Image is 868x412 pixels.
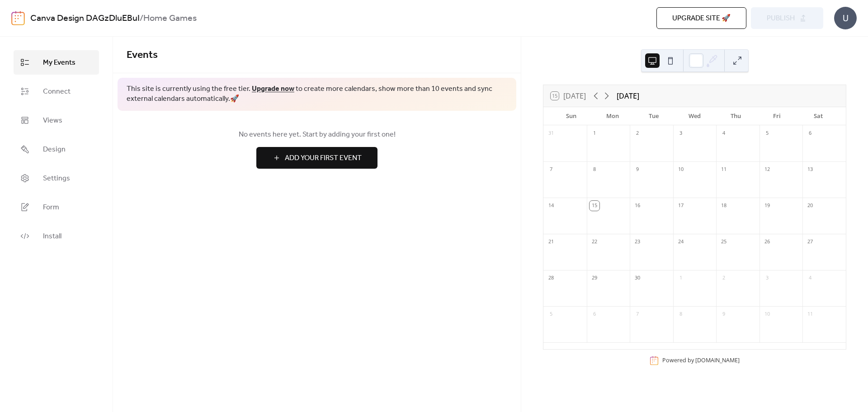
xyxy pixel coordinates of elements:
div: 11 [719,165,729,175]
button: Add Your First Event [256,147,377,169]
div: 3 [762,273,772,283]
div: 18 [719,201,729,211]
a: Canva Design DAGzDluEBuI [30,10,140,27]
a: Form [14,195,99,219]
div: 1 [676,273,686,283]
div: 21 [546,237,556,247]
div: 26 [762,237,772,247]
b: Home Games [143,10,197,27]
div: 10 [676,165,686,175]
div: 30 [632,273,642,283]
div: Wed [674,107,715,125]
div: 13 [805,165,815,175]
span: No events here yet. Start by adding your first one! [127,129,507,140]
div: 9 [719,309,729,319]
span: My Events [43,57,75,68]
div: 2 [632,128,642,138]
div: 16 [632,201,642,211]
div: 3 [676,128,686,138]
span: Add Your First Event [285,153,362,164]
a: Views [14,108,99,133]
a: Add Your First Event [127,147,507,169]
a: Install [14,224,99,248]
span: Settings [43,173,70,184]
div: 6 [805,128,815,138]
a: Connect [14,79,99,104]
div: 23 [632,237,642,247]
div: 31 [546,128,556,138]
img: logo [11,11,25,25]
div: Sun [551,107,592,125]
div: Tue [633,107,674,125]
div: Fri [756,107,797,125]
a: Design [14,137,99,161]
div: 12 [762,165,772,175]
div: 5 [762,128,772,138]
span: Upgrade site 🚀 [672,13,731,24]
div: Powered by [662,356,740,364]
div: 1 [590,128,599,138]
span: Views [43,115,62,126]
div: 29 [590,273,599,283]
span: This site is currently using the free tier. to create more calendars, show more than 10 events an... [127,84,507,104]
div: 24 [676,237,686,247]
div: 8 [676,309,686,319]
div: [DATE] [617,90,639,101]
a: Settings [14,166,99,190]
a: [DOMAIN_NAME] [695,356,740,364]
div: 9 [632,165,642,175]
div: 28 [546,273,556,283]
div: 6 [590,309,599,319]
a: My Events [14,50,99,75]
a: Upgrade now [252,82,294,96]
div: 4 [805,273,815,283]
div: Thu [715,107,756,125]
div: Mon [592,107,633,125]
div: Sat [797,107,839,125]
div: 7 [546,165,556,175]
div: 20 [805,201,815,211]
span: Connect [43,86,71,97]
div: 5 [546,309,556,319]
div: 27 [805,237,815,247]
span: Form [43,202,59,213]
div: 15 [590,201,599,211]
div: 10 [762,309,772,319]
div: 25 [719,237,729,247]
b: / [140,10,143,27]
div: 11 [805,309,815,319]
div: 14 [546,201,556,211]
div: U [834,7,857,29]
div: 2 [719,273,729,283]
div: 19 [762,201,772,211]
div: 17 [676,201,686,211]
div: 22 [590,237,599,247]
span: Install [43,231,61,242]
span: Events [127,45,158,65]
div: 8 [590,165,599,175]
button: Upgrade site 🚀 [656,7,746,29]
div: 4 [719,128,729,138]
span: Design [43,144,66,155]
div: 7 [632,309,642,319]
